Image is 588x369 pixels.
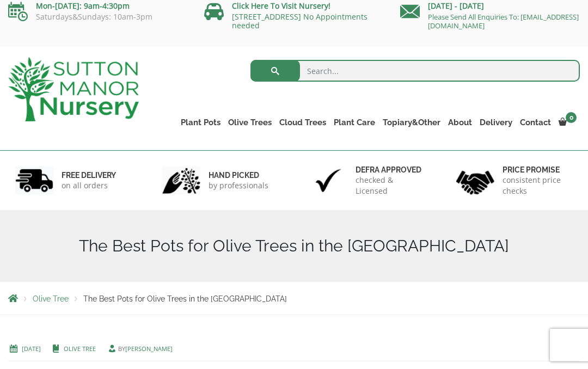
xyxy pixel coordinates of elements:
[232,11,367,30] a: [STREET_ADDRESS] No Appointments needed
[15,167,53,194] img: 1.jpg
[330,115,379,130] a: Plant Care
[64,345,96,353] a: Olive Tree
[379,115,444,130] a: Topiary&Other
[8,13,188,21] p: Saturdays&Sundays: 10am-3pm
[356,165,426,175] h6: Defra approved
[516,115,555,130] a: Contact
[476,115,516,130] a: Delivery
[83,294,287,303] span: The Best Pots for Olive Trees in the [GEOGRAPHIC_DATA]
[444,115,476,130] a: About
[33,294,69,303] a: Olive Tree
[62,170,116,180] h6: FREE DELIVERY
[232,1,330,11] a: Click Here To Visit Nursery!
[62,180,116,191] p: on all orders
[8,236,580,256] h1: The Best Pots for Olive Trees in the [GEOGRAPHIC_DATA]
[209,170,268,180] h6: hand picked
[275,115,330,130] a: Cloud Trees
[224,115,275,130] a: Olive Trees
[8,57,139,121] img: logo
[309,167,347,194] img: 3.jpg
[125,345,173,353] a: [PERSON_NAME]
[162,167,200,194] img: 2.jpg
[22,345,41,353] a: [DATE]
[566,112,577,123] span: 0
[8,294,580,303] nav: Breadcrumbs
[107,345,173,353] span: by
[555,115,580,130] a: 0
[503,165,573,175] h6: Price promise
[177,115,224,130] a: Plant Pots
[428,12,579,30] a: Please Send All Enquiries To: [EMAIL_ADDRESS][DOMAIN_NAME]
[356,175,426,196] p: checked & Licensed
[456,164,494,197] img: 4.jpg
[250,60,580,82] input: Search...
[209,180,268,191] p: by professionals
[503,175,573,196] p: consistent price checks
